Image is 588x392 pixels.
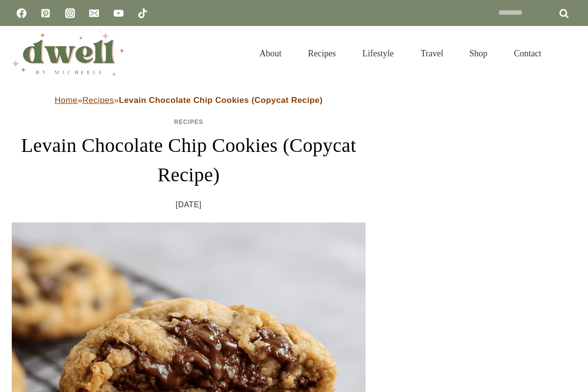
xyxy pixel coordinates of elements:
a: Lifestyle [349,36,407,71]
a: TikTok [133,3,152,23]
button: View Search Form [560,45,576,62]
a: Pinterest [36,3,55,23]
h1: Levain Chocolate Chip Cookies (Copycat Recipe) [12,131,366,190]
a: Shop [456,36,501,71]
a: Contact [501,36,555,71]
nav: Primary Navigation [246,36,555,71]
strong: Levain Chocolate Chip Cookies (Copycat Recipe) [119,96,322,105]
time: [DATE] [176,197,202,212]
a: Home [55,96,78,105]
a: About [246,36,295,71]
a: Email [84,3,104,23]
a: YouTube [109,3,128,23]
span: » » [55,96,323,105]
a: Instagram [60,3,80,23]
a: Travel [407,36,456,71]
img: DWELL by michelle [12,31,124,76]
a: Recipes [82,96,114,105]
a: Recipes [295,36,349,71]
a: Facebook [12,3,31,23]
a: Recipes [174,119,203,125]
